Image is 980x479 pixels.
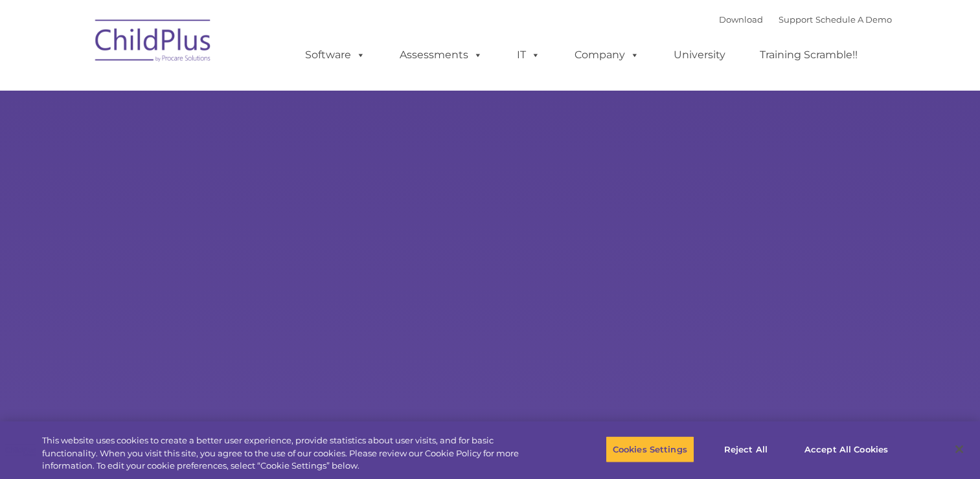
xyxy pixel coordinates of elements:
a: Software [292,42,378,68]
button: Close [945,435,974,463]
a: Company [562,42,652,68]
div: This website uses cookies to create a better user experience, provide statistics about user visit... [42,434,539,473]
a: Download [719,14,763,25]
button: Reject All [705,436,786,463]
font: | [719,14,892,25]
a: Schedule A Demo [815,14,892,25]
a: Support [779,14,813,25]
a: Assessments [387,42,496,68]
a: Training Scramble!! [747,42,871,68]
button: Accept All Cookies [797,436,895,463]
button: Cookies Settings [606,436,694,463]
a: IT [504,42,553,68]
img: ChildPlus by Procare Solutions [89,10,218,75]
a: University [661,42,738,68]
